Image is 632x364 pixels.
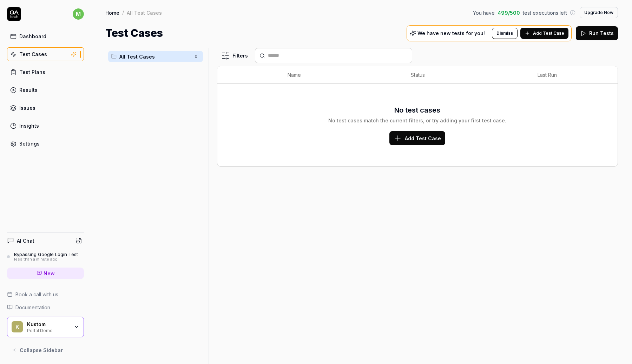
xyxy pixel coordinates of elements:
h4: AI Chat [17,237,34,244]
a: Insights [7,119,84,133]
div: less than a minute ago [14,257,78,262]
a: Test Cases [7,47,84,61]
div: Insights [19,122,39,129]
div: Settings [19,140,40,147]
a: Issues [7,101,84,115]
a: New [7,268,84,279]
div: / [122,9,124,16]
h3: No test cases [394,105,440,115]
span: You have [473,9,495,16]
span: New [44,270,55,277]
th: Last Run [531,66,604,84]
a: Book a call with us [7,291,84,298]
span: All Test Cases [119,53,190,60]
a: Settings [7,137,84,150]
span: test executions left [523,9,567,16]
div: Test Cases [19,50,47,58]
a: Bypassing Google Login Testless than a minute ago [7,251,84,262]
a: Dashboard [7,29,84,43]
a: Documentation [7,304,84,311]
p: We have new tests for you! [417,31,485,36]
button: Add Test Case [389,131,445,145]
h1: Test Cases [105,25,163,41]
a: Home [105,9,119,16]
div: Issues [19,104,35,112]
span: Collapse Sidebar [20,346,63,354]
button: KKustomPortal Demo [7,317,84,338]
span: Documentation [15,304,50,311]
button: Collapse Sidebar [7,343,84,357]
button: Add Test Case [520,28,568,39]
span: Add Test Case [533,30,564,36]
div: Bypassing Google Login Test [14,251,78,257]
div: No test cases match the current filters, or try adding your first test case. [328,117,506,124]
a: Results [7,83,84,97]
span: 0 [192,52,200,61]
button: Upgrade Now [580,7,618,18]
button: Dismiss [492,28,518,39]
span: m [73,8,84,20]
th: Name [281,66,404,84]
button: Run Tests [576,26,618,40]
div: Portal Demo [27,327,69,333]
div: Dashboard [19,33,46,40]
span: 499 / 500 [498,9,520,16]
span: Add Test Case [405,135,441,142]
button: Filters [217,49,252,63]
button: m [73,7,84,21]
span: Book a call with us [15,291,58,298]
a: Test Plans [7,65,84,79]
th: Status [404,66,531,84]
div: Test Plans [19,68,45,76]
div: Results [19,86,38,94]
div: Kustom [27,321,69,328]
span: K [12,321,23,332]
div: All Test Cases [127,9,162,16]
